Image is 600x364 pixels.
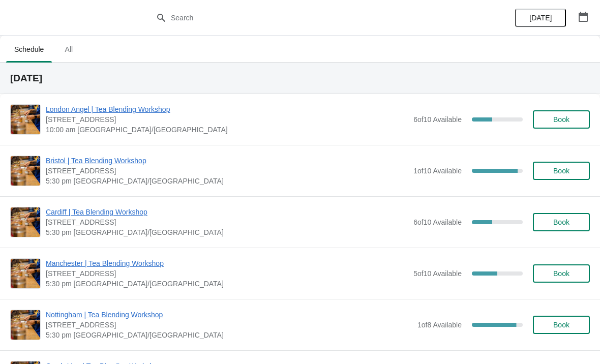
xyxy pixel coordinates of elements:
[46,258,408,268] span: Manchester | Tea Blending Workshop
[46,310,412,320] span: Nottingham | Tea Blending Workshop
[46,176,408,186] span: 5:30 pm [GEOGRAPHIC_DATA]/[GEOGRAPHIC_DATA]
[533,162,590,180] button: Book
[529,14,552,22] span: [DATE]
[56,40,81,58] span: All
[533,213,590,231] button: Book
[553,115,569,124] span: Book
[553,167,569,175] span: Book
[11,156,40,186] img: Bristol | Tea Blending Workshop | 73 Park Street, Bristol, BS1 5PB | 5:30 pm Europe/London
[533,110,590,129] button: Book
[46,104,408,114] span: London Angel | Tea Blending Workshop
[46,268,408,279] span: [STREET_ADDRESS]
[553,321,569,329] span: Book
[46,217,408,227] span: [STREET_ADDRESS]
[533,316,590,334] button: Book
[10,73,590,83] h2: [DATE]
[11,105,40,134] img: London Angel | Tea Blending Workshop | 26 Camden Passage, The Angel, London N1 8ED, UK | 10:00 am...
[6,40,52,58] span: Schedule
[46,279,408,289] span: 5:30 pm [GEOGRAPHIC_DATA]/[GEOGRAPHIC_DATA]
[46,114,408,125] span: [STREET_ADDRESS]
[46,330,412,340] span: 5:30 pm [GEOGRAPHIC_DATA]/[GEOGRAPHIC_DATA]
[533,264,590,283] button: Book
[11,259,40,288] img: Manchester | Tea Blending Workshop | 57 Church St, Manchester, M4 1PD | 5:30 pm Europe/London
[413,115,462,124] span: 6 of 10 Available
[46,207,408,217] span: Cardiff | Tea Blending Workshop
[553,269,569,278] span: Book
[417,321,462,329] span: 1 of 8 Available
[46,156,408,166] span: Bristol | Tea Blending Workshop
[170,9,450,27] input: Search
[413,167,462,175] span: 1 of 10 Available
[11,207,40,237] img: Cardiff | Tea Blending Workshop | 1-3 Royal Arcade, Cardiff CF10 1AE, UK | 5:30 pm Europe/London
[413,218,462,226] span: 6 of 10 Available
[46,227,408,237] span: 5:30 pm [GEOGRAPHIC_DATA]/[GEOGRAPHIC_DATA]
[413,269,462,278] span: 5 of 10 Available
[515,9,566,27] button: [DATE]
[46,320,412,330] span: [STREET_ADDRESS]
[46,125,408,135] span: 10:00 am [GEOGRAPHIC_DATA]/[GEOGRAPHIC_DATA]
[46,166,408,176] span: [STREET_ADDRESS]
[553,218,569,226] span: Book
[11,310,40,340] img: Nottingham | Tea Blending Workshop | 24 Bridlesmith Gate, Nottingham NG1 2GQ, UK | 5:30 pm Europe...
